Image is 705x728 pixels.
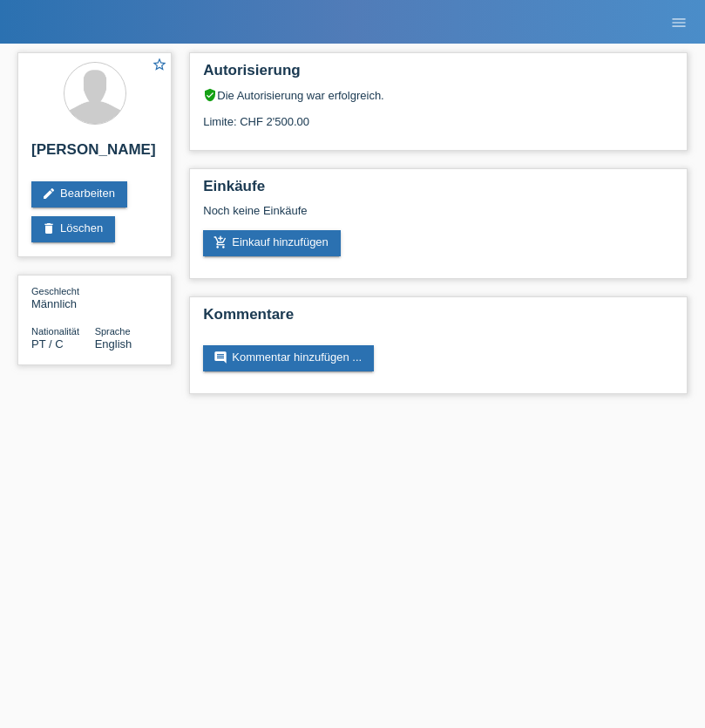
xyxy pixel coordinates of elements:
[670,14,688,31] i: menu
[203,306,674,332] h2: Kommentare
[42,187,56,201] i: edit
[31,216,115,242] a: deleteLöschen
[203,230,341,256] a: add_shopping_cartEinkauf hinzufügen
[203,88,674,102] div: Die Autorisierung war erfolgreich.
[203,178,674,204] h2: Einkäufe
[203,345,374,371] a: commentKommentar hinzufügen ...
[31,284,95,310] div: Männlich
[31,141,158,167] h2: [PERSON_NAME]
[203,88,217,102] i: verified_user
[31,286,79,296] span: Geschlecht
[661,17,696,27] a: menu
[31,326,79,337] span: Nationalität
[42,221,56,235] i: delete
[203,62,674,88] h2: Autorisierung
[31,181,127,208] a: editBearbeiten
[152,57,167,72] i: star_border
[31,337,64,350] span: Portugal / C / 08.03.1979
[203,102,674,128] div: Limite: CHF 2'500.00
[152,57,167,75] a: star_border
[214,235,227,249] i: add_shopping_cart
[203,204,674,230] div: Noch keine Einkäufe
[95,337,132,350] span: English
[214,350,227,364] i: comment
[95,326,131,337] span: Sprache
